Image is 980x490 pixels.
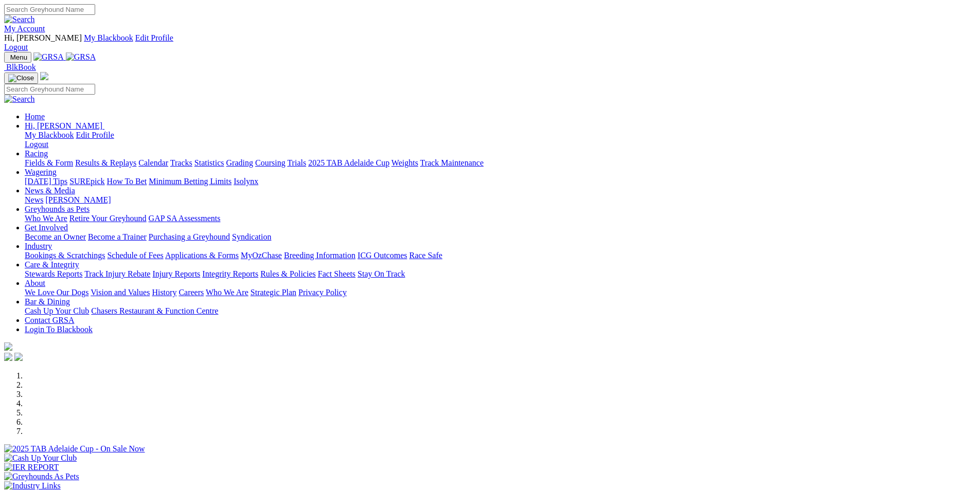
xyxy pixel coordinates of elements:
a: Track Injury Rebate [84,269,150,278]
div: About [25,288,976,297]
a: MyOzChase [241,251,282,260]
a: Care & Integrity [25,260,79,269]
a: Stewards Reports [25,269,82,278]
img: Search [4,95,35,104]
a: News & Media [25,186,75,195]
a: Contact GRSA [25,316,74,324]
a: Isolynx [234,177,258,186]
a: Injury Reports [152,269,200,278]
a: Bookings & Scratchings [25,251,105,260]
a: Become an Owner [25,232,86,241]
div: Bar & Dining [25,306,976,316]
a: Edit Profile [135,33,173,42]
input: Search [4,84,95,95]
a: Vision and Values [91,288,150,297]
a: Home [25,112,45,121]
a: About [25,279,45,287]
a: Careers [179,288,204,297]
button: Toggle navigation [4,72,38,84]
a: Fact Sheets [318,269,355,278]
a: Fields & Form [25,158,73,167]
a: Statistics [194,158,224,167]
a: Get Involved [25,223,68,232]
a: [PERSON_NAME] [45,195,111,204]
a: Privacy Policy [298,288,347,297]
img: twitter.svg [14,353,23,361]
a: Logout [4,43,28,51]
a: News [25,195,43,204]
a: How To Bet [107,177,147,186]
a: Become a Trainer [88,232,147,241]
a: Coursing [255,158,286,167]
a: Minimum Betting Limits [149,177,231,186]
img: GRSA [66,52,96,62]
a: Breeding Information [284,251,355,260]
a: Grading [226,158,253,167]
a: History [152,288,176,297]
a: My Blackbook [84,33,133,42]
div: Racing [25,158,976,168]
img: Search [4,15,35,24]
a: Login To Blackbook [25,325,93,334]
a: Syndication [232,232,271,241]
a: Edit Profile [76,131,114,139]
a: Chasers Restaurant & Function Centre [91,306,218,315]
a: SUREpick [69,177,104,186]
a: Retire Your Greyhound [69,214,147,223]
a: Racing [25,149,48,158]
div: Get Involved [25,232,976,242]
img: facebook.svg [4,353,12,361]
a: We Love Our Dogs [25,288,88,297]
a: Trials [287,158,306,167]
a: BlkBook [4,63,36,71]
a: Race Safe [409,251,442,260]
div: Care & Integrity [25,269,976,279]
a: 2025 TAB Adelaide Cup [308,158,389,167]
a: Results & Replays [75,158,136,167]
img: 2025 TAB Adelaide Cup - On Sale Now [4,444,145,453]
a: Who We Are [25,214,67,223]
span: Menu [10,53,27,61]
img: logo-grsa-white.png [4,342,12,351]
a: Calendar [138,158,168,167]
input: Search [4,4,95,15]
a: Logout [25,140,48,149]
a: Industry [25,242,52,250]
a: Strategic Plan [251,288,296,297]
a: Who We Are [206,288,248,297]
a: Hi, [PERSON_NAME] [25,121,104,130]
a: Rules & Policies [260,269,316,278]
img: GRSA [33,52,64,62]
span: BlkBook [6,63,36,71]
div: My Account [4,33,976,52]
a: ICG Outcomes [358,251,407,260]
button: Toggle navigation [4,52,31,63]
a: [DATE] Tips [25,177,67,186]
a: My Blackbook [25,131,74,139]
img: Greyhounds As Pets [4,472,79,481]
a: Integrity Reports [202,269,258,278]
img: Cash Up Your Club [4,453,77,463]
a: Stay On Track [358,269,405,278]
a: Bar & Dining [25,297,70,306]
img: logo-grsa-white.png [40,72,48,80]
a: Applications & Forms [165,251,239,260]
img: Close [8,74,34,82]
img: IER REPORT [4,463,59,472]
a: Purchasing a Greyhound [149,232,230,241]
a: Weights [391,158,418,167]
div: Industry [25,251,976,260]
div: Hi, [PERSON_NAME] [25,131,976,149]
span: Hi, [PERSON_NAME] [4,33,82,42]
a: My Account [4,24,45,33]
span: Hi, [PERSON_NAME] [25,121,102,130]
a: Wagering [25,168,57,176]
a: GAP SA Assessments [149,214,221,223]
a: Cash Up Your Club [25,306,89,315]
div: Greyhounds as Pets [25,214,976,223]
a: Schedule of Fees [107,251,163,260]
a: Track Maintenance [420,158,484,167]
div: Wagering [25,177,976,186]
a: Greyhounds as Pets [25,205,90,213]
a: Tracks [170,158,192,167]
